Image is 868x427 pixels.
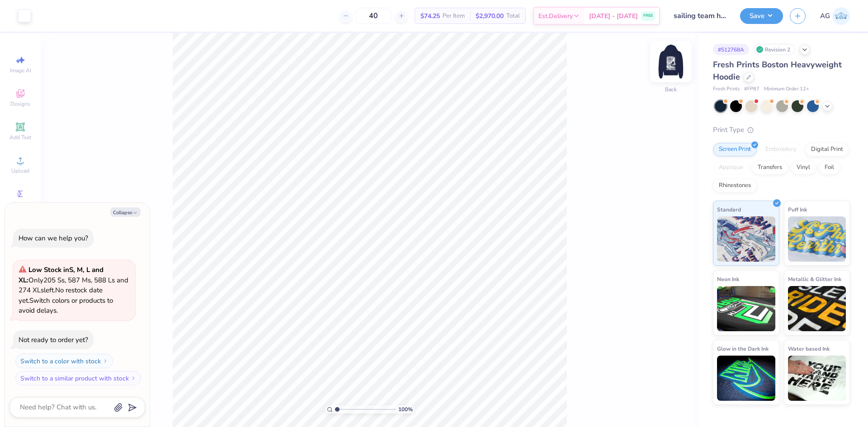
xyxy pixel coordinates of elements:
input: Untitled Design [667,7,733,25]
span: Water based Ink [788,344,830,353]
div: Foil [819,161,840,174]
div: Digital Print [805,143,849,156]
span: $74.25 [420,11,440,21]
span: Only 205 Ss, 587 Ms, 588 Ls and 274 XLs left. Switch colors or products to avoid delays. [19,265,128,315]
span: 100 % [398,405,413,413]
div: Vinyl [791,161,816,174]
strong: Low Stock in S, M, L and XL : [19,265,104,285]
div: Back [665,85,677,94]
span: Glow in the Dark Ink [717,344,769,353]
button: Switch to a similar product with stock [15,371,141,385]
div: Rhinestones [713,179,757,192]
span: Designs [10,100,30,108]
img: Standard [717,216,775,262]
span: Fresh Prints [713,85,740,93]
span: Total [506,11,520,21]
a: AG [820,7,850,25]
span: Fresh Prints Boston Heavyweight Hoodie [713,59,842,82]
button: Collapse [110,207,141,217]
span: Per Item [443,11,465,21]
span: Neon Ink [717,274,739,284]
div: Not ready to order yet? [19,335,88,344]
img: Aljosh Eyron Garcia [832,7,850,25]
span: Metallic & Glitter Ink [788,274,841,284]
span: Puff Ink [788,205,807,214]
span: Add Text [9,134,31,141]
img: Water based Ink [788,356,846,401]
span: FREE [643,13,653,19]
img: Switch to a similar product with stock [131,375,136,381]
img: Glow in the Dark Ink [717,356,775,401]
div: How can we help you? [19,234,88,243]
span: Image AI [10,67,31,74]
img: Metallic & Glitter Ink [788,286,846,331]
div: Screen Print [713,143,757,156]
span: # FP87 [744,85,759,93]
span: $2,970.00 [476,11,504,21]
div: Revision 2 [754,44,795,55]
span: Greek [14,201,28,208]
div: Embroidery [759,143,802,156]
span: No restock date yet. [19,286,103,305]
img: Switch to a color with stock [103,358,108,364]
div: Transfers [752,161,788,174]
div: # 512768A [713,44,749,55]
input: – – [356,8,391,24]
span: Standard [717,205,741,214]
span: Upload [11,167,29,174]
span: Est. Delivery [538,11,573,21]
span: Minimum Order: 12 + [764,85,809,93]
button: Save [740,8,783,24]
div: Applique [713,161,749,174]
button: Switch to a color with stock [15,354,113,368]
span: [DATE] - [DATE] [589,11,638,21]
img: Puff Ink [788,216,846,262]
div: Print Type [713,125,850,135]
img: Back [653,43,689,80]
span: AG [820,11,830,21]
img: Neon Ink [717,286,775,331]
